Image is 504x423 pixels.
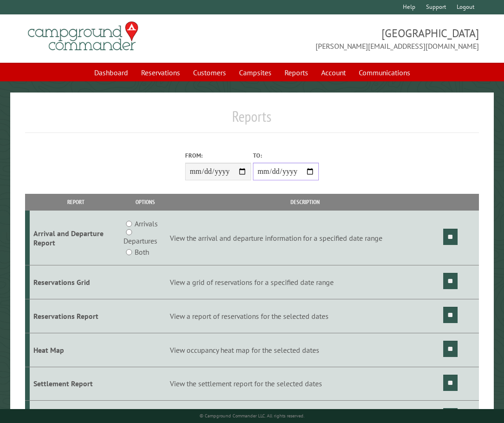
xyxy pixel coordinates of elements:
[253,151,319,160] label: To:
[25,107,478,133] h1: Reports
[233,64,277,81] a: Campsites
[123,235,157,246] label: Departures
[122,194,168,210] th: Options
[168,333,442,367] td: View occupancy heat map for the selected dates
[30,211,122,265] td: Arrival and Departure Report
[168,194,442,210] th: Description
[30,194,122,210] th: Report
[30,265,122,299] td: Reservations Grid
[30,333,122,367] td: Heat Map
[200,413,304,419] small: © Campground Commander LLC. All rights reserved.
[316,64,351,81] a: Account
[168,211,442,265] td: View the arrival and departure information for a specified date range
[135,246,149,258] label: Both
[25,18,141,54] img: Campground Commander
[185,151,251,160] label: From:
[89,64,134,81] a: Dashboard
[136,64,186,81] a: Reservations
[187,64,232,81] a: Customers
[168,367,442,401] td: View the settlement report for the selected dates
[353,64,416,81] a: Communications
[30,367,122,401] td: Settlement Report
[30,299,122,333] td: Reservations Report
[279,64,314,81] a: Reports
[252,26,479,52] span: [GEOGRAPHIC_DATA] [PERSON_NAME][EMAIL_ADDRESS][DOMAIN_NAME]
[135,218,158,229] label: Arrivals
[168,299,442,333] td: View a report of reservations for the selected dates
[168,265,442,299] td: View a grid of reservations for a specified date range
